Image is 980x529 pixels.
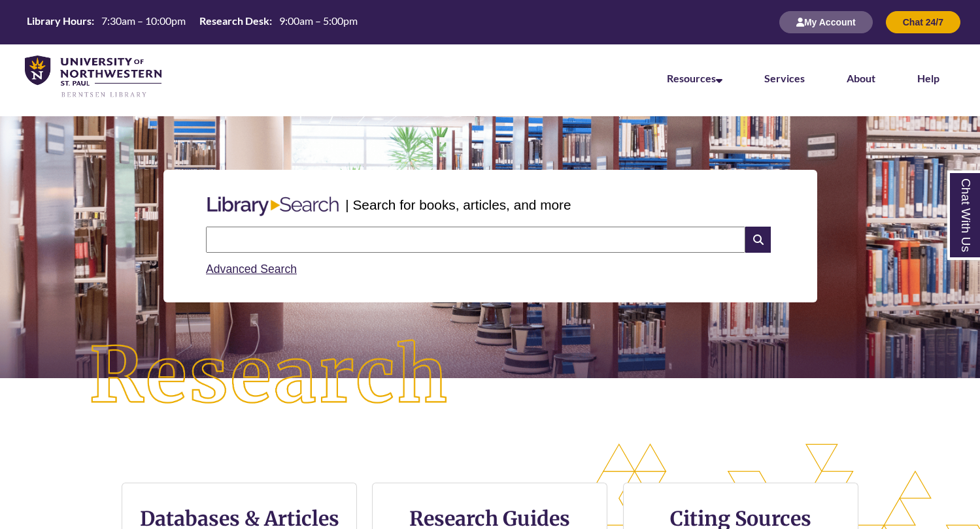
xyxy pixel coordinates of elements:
[206,263,297,276] a: Advanced Search
[345,195,571,215] p: | Search for books, articles, and more
[201,191,345,221] img: Libary Search
[917,72,939,84] a: Help
[49,300,490,453] img: Research
[667,72,722,84] a: Resources
[22,14,96,28] th: Library Hours:
[279,14,358,27] span: 9:00am – 5:00pm
[886,11,960,33] button: Chat 24/7
[886,16,960,27] a: Chat 24/7
[779,16,873,27] a: My Account
[22,14,363,30] table: Hours Today
[101,14,186,27] span: 7:30am – 10:00pm
[847,72,875,84] a: About
[22,14,363,31] a: Hours Today
[194,14,274,28] th: Research Desk:
[25,56,161,99] img: UNWSP Library Logo
[764,72,805,84] a: Services
[779,11,873,33] button: My Account
[745,227,770,253] i: Search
